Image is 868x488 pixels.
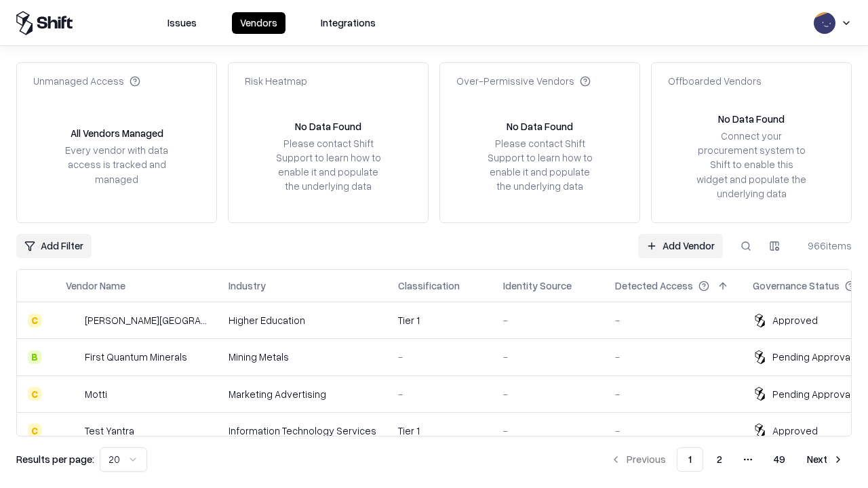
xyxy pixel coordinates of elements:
[615,313,731,327] div: -
[507,119,573,134] div: No Data Found
[245,74,307,88] div: Risk Heatmap
[66,279,125,293] div: Vendor Name
[718,112,785,126] div: No Data Found
[295,119,361,134] div: No Data Found
[398,350,481,364] div: -
[503,279,572,293] div: Identity Source
[232,12,285,34] button: Vendors
[503,313,593,327] div: -
[456,74,591,88] div: Over-Permissive Vendors
[398,424,481,438] div: Tier 1
[85,387,107,401] div: Motti
[398,279,460,293] div: Classification
[772,313,818,327] div: Approved
[16,234,92,258] button: Add Filter
[66,350,79,364] img: First Quantum Minerals
[229,387,376,401] div: Marketing Advertising
[16,452,94,466] p: Results per page:
[28,350,41,364] div: B
[797,239,852,253] div: 966 items
[60,143,173,186] div: Every vendor with data access is tracked and managed
[229,350,376,364] div: Mining Metals
[85,424,134,438] div: Test Yantra
[229,313,376,327] div: Higher Education
[503,350,593,364] div: -
[85,350,187,364] div: First Quantum Minerals
[677,447,703,472] button: 1
[615,350,731,364] div: -
[159,12,205,34] button: Issues
[398,387,481,401] div: -
[398,313,481,327] div: Tier 1
[33,74,140,88] div: Unmanaged Access
[615,424,731,438] div: -
[753,279,840,293] div: Governance Status
[772,387,852,401] div: Pending Approval
[772,424,818,438] div: Approved
[615,387,731,401] div: -
[484,136,596,194] div: Please contact Shift Support to learn how to enable it and populate the underlying data
[66,387,79,401] img: Motti
[28,387,41,401] div: C
[503,424,593,438] div: -
[668,74,762,88] div: Offboarded Vendors
[66,424,79,437] img: Test Yantra
[28,424,41,437] div: C
[695,129,808,201] div: Connect your procurement system to Shift to enable this widget and populate the underlying data
[602,447,852,472] nav: pagination
[638,234,723,258] a: Add Vendor
[503,387,593,401] div: -
[272,136,384,194] div: Please contact Shift Support to learn how to enable it and populate the underlying data
[799,447,852,472] button: Next
[229,424,376,438] div: Information Technology Services
[71,126,163,140] div: All Vendors Managed
[763,447,796,472] button: 49
[229,279,266,293] div: Industry
[66,314,79,327] img: Reichman University
[706,447,733,472] button: 2
[28,314,41,327] div: C
[615,279,693,293] div: Detected Access
[85,313,207,327] div: [PERSON_NAME][GEOGRAPHIC_DATA]
[772,350,852,364] div: Pending Approval
[313,12,384,34] button: Integrations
